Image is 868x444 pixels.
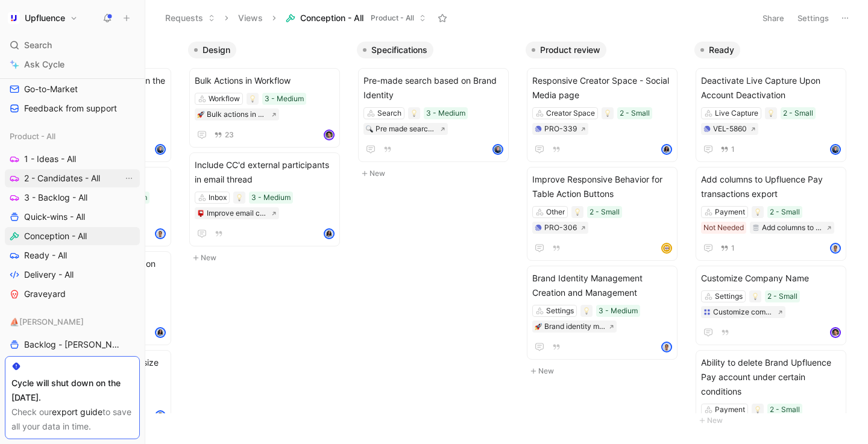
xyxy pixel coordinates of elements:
[765,107,777,119] div: 💡
[5,127,140,303] div: Product - All1 - Ideas - All2 - Candidates - AllView actions3 - Backlog - AllQuick-wins - AllConc...
[5,80,140,98] a: Go-to-Market
[696,266,846,345] a: Customize Company NameSettings2 - SmallCustomize company nameavatar
[24,153,76,165] span: 1 - Ideas - All
[535,323,542,330] img: 🚀
[544,222,577,234] div: PRO-306
[770,206,800,218] div: 2 - Small
[189,68,340,148] a: Bulk Actions in WorkflowWorkflow3 - Medium🚀Bulk actions in workflow23avatar
[544,123,577,135] div: PRO-339
[156,328,165,337] img: avatar
[25,13,65,23] h1: Upfluence
[5,355,140,373] a: Quick-wins - [PERSON_NAME]
[123,172,135,184] button: View actions
[233,192,245,204] div: 💡
[5,99,140,117] a: Feedback from support
[357,166,516,181] button: New
[701,73,841,102] span: Deactivate Live Capture Upon Account Deactivation
[156,230,165,238] img: avatar
[694,42,740,58] button: Ready
[5,313,140,431] div: ⛵️[PERSON_NAME]Backlog - [PERSON_NAME]Quick-wins - [PERSON_NAME]Candidates — [PERSON_NAME]Concept...
[752,206,764,218] div: 💡
[521,36,690,384] div: Product reviewNew
[10,316,84,328] span: ⛵️[PERSON_NAME]
[8,12,20,24] img: Upfluence
[690,36,858,434] div: ReadyNew
[156,145,165,154] img: avatar
[265,93,304,105] div: 3 - Medium
[757,10,790,27] button: Share
[209,192,227,204] div: Inbox
[363,73,503,102] span: Pre-made search based on Brand Identity
[280,9,432,27] button: Conception - AllProduct - All
[5,55,140,73] a: Ask Cycle
[236,194,243,201] img: 💡
[11,405,133,434] div: Check our to save all your data in time.
[599,305,638,317] div: 3 - Medium
[5,127,140,145] div: Product - All
[731,245,735,252] span: 1
[24,269,74,281] span: Delivery - All
[5,189,140,207] a: 3 - Backlog - All
[590,206,620,218] div: 2 - Small
[527,167,678,261] a: Improve Responsive Behavior for Table Action ButtonsOther2 - SmallPRO-306avatar
[366,125,373,133] img: 🔍
[233,9,268,27] button: Views
[24,230,87,242] span: Conception - All
[5,227,140,245] a: Conception - All
[5,246,140,264] a: Ready - All
[5,336,140,354] a: Backlog - [PERSON_NAME]
[207,207,268,219] div: Improve email cc in copy management
[532,73,672,102] span: Responsive Creator Space - Social Media page
[247,93,259,105] div: 💡
[767,290,797,302] div: 2 - Small
[5,150,140,168] a: 1 - Ideas - All
[546,206,565,218] div: Other
[713,306,774,318] div: Customize company name
[352,36,521,187] div: SpecificationsNew
[580,305,593,317] div: 💡
[188,251,347,265] button: New
[212,128,236,142] button: 23
[207,108,268,120] div: Bulk actions in workflow
[197,210,204,217] img: 📮
[694,413,854,428] button: New
[701,355,841,399] span: Ability to delete Brand Upfluence Pay account under certain conditions
[602,107,614,119] div: 💡
[715,404,745,416] div: Payment
[24,172,100,184] span: 2 - Candidates - All
[5,266,140,284] a: Delivery - All
[24,339,124,351] span: Backlog - [PERSON_NAME]
[715,206,745,218] div: Payment
[703,222,744,234] div: Not Needed
[713,123,747,135] div: VEL-5860
[831,145,840,154] img: avatar
[526,364,685,378] button: New
[752,404,764,416] div: 💡
[715,290,743,302] div: Settings
[527,266,678,360] a: Brand Identity Management Creation and ManagementSettings3 - Medium🚀Brand identity management cre...
[377,107,401,119] div: Search
[156,411,165,420] img: avatar
[752,293,759,300] img: 💡
[371,12,414,24] span: Product - All
[701,172,841,201] span: Add columns to Upfluence Pay transactions export
[5,285,140,303] a: Graveyard
[24,38,52,52] span: Search
[662,343,671,351] img: avatar
[376,123,436,135] div: Pre made search based on brand data
[189,152,340,246] a: Include CC'd external participants in email threadInbox3 - Medium📮Improve email cc in copy manage...
[371,44,427,56] span: Specifications
[831,328,840,337] img: avatar
[620,107,650,119] div: 2 - Small
[662,244,671,252] img: avatar
[701,271,841,286] span: Customize Company Name
[494,145,502,154] img: avatar
[831,244,840,252] img: avatar
[195,73,335,88] span: Bulk Actions in Workflow
[325,230,333,238] img: avatar
[544,320,605,333] div: Brand identity management creation and management
[767,110,775,117] img: 💡
[715,107,758,119] div: Live Capture
[251,192,291,204] div: 3 - Medium
[709,44,734,56] span: Ready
